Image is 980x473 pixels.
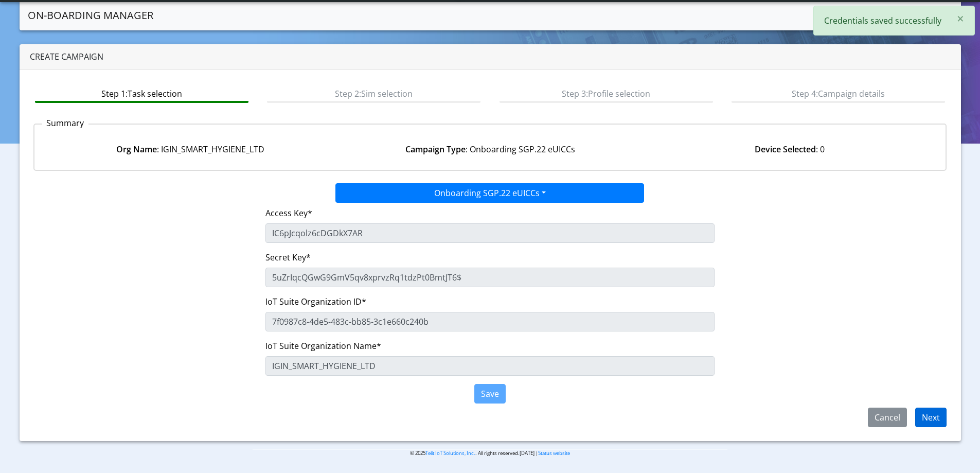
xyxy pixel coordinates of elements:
btn: Step 2: Sim selection [267,83,480,103]
a: Status website [538,450,570,457]
a: Campaigns [816,4,871,25]
strong: Org Name [116,144,157,155]
button: Close [947,6,974,31]
div: : Onboarding SGP.22 eUICCs [340,143,639,155]
div: : IGIN_SMART_HYGIENE_LTD [41,143,340,155]
strong: Device Selected [755,144,816,155]
button: Save [474,384,506,404]
p: Summary [42,117,88,129]
label: IoT Suite Organization Name* [265,340,381,352]
btn: Step 4: Campaign details [732,83,945,103]
p: © 2025 . All rights reserved.[DATE] | [253,449,727,457]
button: Cancel [868,408,907,427]
label: IoT Suite Organization ID* [265,295,366,308]
a: On-Boarding Manager [28,5,153,26]
p: Credentials saved successfully [824,14,941,27]
label: Secret Key* [265,251,311,264]
a: Create campaign [871,4,953,25]
button: Onboarding SGP.22 eUICCs [335,183,644,203]
label: Access Key* [265,207,312,219]
div: : 0 [640,143,939,155]
input: Secret Key [265,268,715,287]
div: Create campaign [20,44,961,69]
strong: Campaign Type [405,144,466,155]
input: IoT Suite Organization Name [265,356,715,376]
button: Next [915,408,947,427]
input: IoT Suite Organization ID [265,312,715,331]
btn: Step 1: Task selection [35,83,248,103]
a: Telit IoT Solutions, Inc. [425,450,475,457]
span: × [957,10,964,27]
input: Access Key [265,223,715,243]
btn: Step 3: Profile selection [500,83,713,103]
